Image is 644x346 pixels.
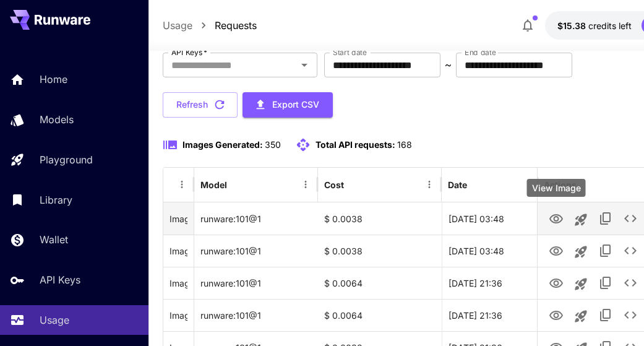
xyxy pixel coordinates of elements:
[171,176,188,193] button: Sort
[544,302,569,327] button: View Image
[318,299,442,331] div: $ 0.0064
[324,179,344,190] div: Cost
[40,192,72,207] p: Library
[318,202,442,235] div: $ 0.0038
[194,235,318,267] div: runware:101@1
[316,139,395,150] span: Total API requests:
[170,235,187,267] div: Click to copy prompt
[170,267,187,299] div: Click to copy prompt
[569,304,593,329] button: Launch in playground
[527,179,586,197] div: View Image
[173,176,191,193] button: Menu
[243,92,333,118] button: Export CSV
[588,20,632,31] span: credits left
[569,272,593,296] button: Launch in playground
[397,139,412,150] span: 168
[318,235,442,267] div: $ 0.0038
[40,232,68,247] p: Wallet
[163,18,192,33] a: Usage
[557,19,632,32] div: $15.37922
[442,267,565,299] div: 27 Aug, 2025 21:36
[468,176,486,193] button: Sort
[569,240,593,264] button: Launch in playground
[40,313,69,327] p: Usage
[170,300,187,331] div: Click to copy prompt
[442,202,565,235] div: 28 Aug, 2025 03:48
[297,176,314,193] button: Menu
[333,47,367,58] label: Start date
[228,176,246,193] button: Sort
[296,56,313,74] button: Open
[40,152,93,167] p: Playground
[182,139,263,150] span: Images Generated:
[318,267,442,299] div: $ 0.0064
[544,270,569,295] button: View Image
[171,47,207,58] label: API Keys
[593,238,618,263] button: Copy TaskUUID
[593,206,618,231] button: Copy TaskUUID
[618,206,643,231] button: See details
[194,267,318,299] div: runware:101@1
[442,299,565,331] div: 27 Aug, 2025 21:36
[345,176,363,193] button: Sort
[163,92,238,118] button: Refresh
[557,20,588,31] span: $15.38
[448,179,467,190] div: Date
[593,270,618,295] button: Copy TaskUUID
[170,203,187,235] div: Click to copy prompt
[618,303,643,327] button: See details
[194,202,318,235] div: runware:101@1
[194,299,318,331] div: runware:101@1
[40,112,74,127] p: Models
[265,139,281,150] span: 350
[163,18,257,33] nav: breadcrumb
[569,207,593,232] button: Launch in playground
[618,270,643,295] button: See details
[40,272,80,287] p: API Keys
[544,238,569,263] button: View Image
[618,238,643,263] button: See details
[215,18,257,33] a: Requests
[200,179,227,190] div: Model
[544,205,569,231] button: View Image
[445,58,452,72] p: ~
[421,176,438,193] button: Menu
[593,303,618,327] button: Copy TaskUUID
[465,47,496,58] label: End date
[40,72,67,87] p: Home
[442,235,565,267] div: 28 Aug, 2025 03:48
